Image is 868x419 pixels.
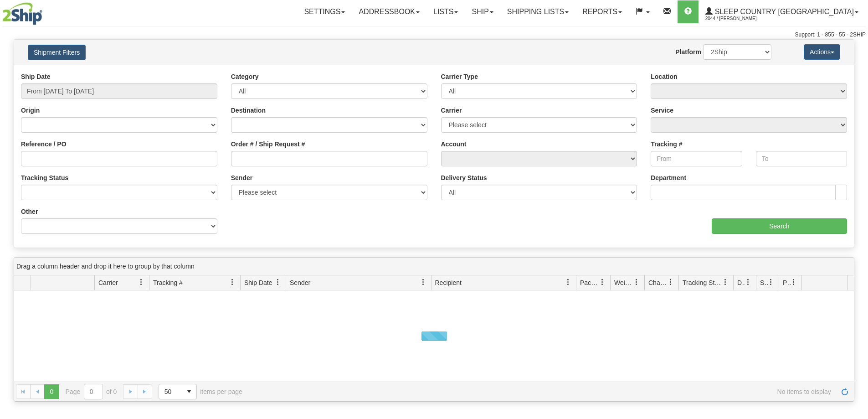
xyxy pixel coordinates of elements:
label: Order # / Ship Request # [231,140,305,149]
span: 50 [164,387,176,396]
label: Tracking # [651,140,682,149]
span: Page sizes drop down [159,384,197,399]
span: Pickup Status [783,278,791,287]
span: Tracking # [153,278,183,287]
span: No items to display [255,388,831,395]
a: Packages filter column settings [595,274,610,290]
label: Sender [231,173,252,182]
a: Delivery Status filter column settings [740,274,756,290]
label: Service [651,106,673,115]
span: Ship Date [244,278,272,287]
span: select [182,384,196,399]
div: grid grouping header [14,258,854,275]
label: Carrier [441,106,462,115]
span: Delivery Status [737,278,745,287]
a: Reports [575,0,629,23]
a: Shipping lists [500,0,575,23]
span: Recipient [435,278,462,287]
input: To [756,151,847,166]
span: Carrier [98,278,118,287]
button: Shipment Filters [28,45,86,60]
span: 2044 / [PERSON_NAME] [705,14,774,23]
span: Tracking Status [683,278,722,287]
span: Sleep Country [GEOGRAPHIC_DATA] [713,8,854,16]
span: Weight [614,278,633,287]
a: Carrier filter column settings [134,274,149,290]
label: Carrier Type [441,72,478,81]
button: Actions [804,44,840,60]
label: Location [651,72,677,81]
a: Lists [426,0,465,23]
a: Ship [465,0,500,23]
span: Packages [580,278,599,287]
a: Shipment Issues filter column settings [763,274,779,290]
iframe: chat widget [847,163,867,256]
img: logo2044.jpg [2,2,42,25]
a: Addressbook [352,0,426,23]
label: Tracking Status [21,173,68,182]
div: Support: 1 - 855 - 55 - 2SHIP [2,31,866,39]
label: Reference / PO [21,140,67,149]
a: Weight filter column settings [629,274,644,290]
input: From [651,151,742,166]
span: Charge [648,278,668,287]
label: Origin [21,106,40,115]
label: Ship Date [21,72,51,81]
a: Ship Date filter column settings [270,274,286,290]
a: Sender filter column settings [416,274,431,290]
label: Category [231,72,259,81]
span: Sender [290,278,310,287]
a: Sleep Country [GEOGRAPHIC_DATA] 2044 / [PERSON_NAME] [699,0,865,23]
label: Other [21,207,38,216]
a: Pickup Status filter column settings [786,274,801,290]
span: Shipment Issues [760,278,768,287]
a: Recipient filter column settings [560,274,576,290]
a: Settings [297,0,352,23]
label: Account [441,140,467,149]
a: Tracking Status filter column settings [718,274,733,290]
span: items per page [159,384,242,399]
a: Tracking # filter column settings [225,274,240,290]
label: Platform [675,47,701,57]
label: Delivery Status [441,173,487,182]
a: Refresh [837,384,852,399]
label: Destination [231,106,266,115]
span: Page of 0 [66,384,117,399]
input: Search [712,218,847,234]
span: Page 0 [44,384,59,399]
label: Department [651,173,686,182]
a: Charge filter column settings [663,274,678,290]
